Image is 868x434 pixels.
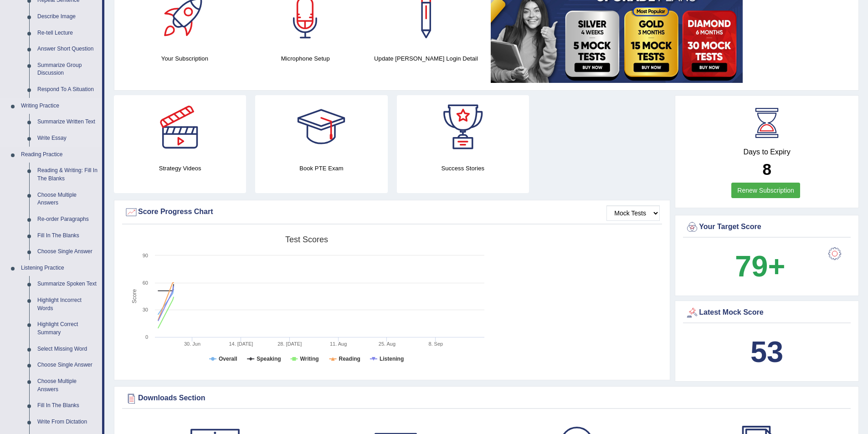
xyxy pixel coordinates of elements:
a: Fill In The Blanks [33,398,102,414]
a: Re-tell Lecture [33,25,102,41]
h4: Strategy Videos [114,163,246,173]
a: Write From Dictation [33,414,102,430]
tspan: 8. Sep [428,341,443,347]
h4: Days to Expiry [685,148,848,156]
a: Reading Practice [17,147,102,163]
a: Highlight Incorrect Words [33,292,102,317]
tspan: Listening [380,356,404,362]
text: 30 [143,307,148,312]
div: Your Target Score [685,220,848,234]
a: Choose Single Answer [33,244,102,260]
a: Listening Practice [17,260,102,276]
tspan: 30. Jun [184,341,200,347]
a: Choose Multiple Answers [33,187,102,211]
a: Select Missing Word [33,341,102,357]
tspan: Reading [339,356,360,362]
a: Write Essay [33,130,102,147]
tspan: Speaking [257,356,281,362]
tspan: Score [131,289,138,304]
a: Choose Multiple Answers [33,373,102,398]
tspan: Writing [300,356,318,362]
tspan: Test scores [285,235,328,244]
h4: Microphone Setup [250,54,361,63]
h4: Your Subscription [129,54,241,63]
a: Reading & Writing: Fill In The Blanks [33,163,102,187]
div: Downloads Section [124,392,848,405]
a: Highlight Correct Summary [33,317,102,341]
tspan: Overall [219,356,237,362]
a: Writing Practice [17,98,102,114]
tspan: 28. [DATE] [277,341,302,347]
a: Re-order Paragraphs [33,211,102,228]
b: 53 [750,335,783,368]
b: 8 [762,160,771,178]
b: 79+ [735,250,785,283]
a: Answer Short Question [33,41,102,57]
div: Latest Mock Score [685,306,848,320]
tspan: 25. Aug [379,341,395,347]
a: Respond To A Situation [33,82,102,98]
a: Summarize Spoken Text [33,276,102,292]
text: 90 [143,253,148,258]
a: Choose Single Answer [33,357,102,373]
div: Score Progress Chart [124,205,660,219]
h4: Update [PERSON_NAME] Login Detail [370,54,482,63]
a: Summarize Written Text [33,114,102,130]
h4: Book PTE Exam [255,163,387,173]
a: Renew Subscription [731,183,800,198]
h4: Success Stories [397,163,529,173]
text: 0 [145,334,148,340]
a: Fill In The Blanks [33,228,102,244]
a: Summarize Group Discussion [33,57,102,82]
text: 60 [143,280,148,286]
a: Describe Image [33,9,102,25]
tspan: 11. Aug [330,341,347,347]
tspan: 14. [DATE] [229,341,253,347]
